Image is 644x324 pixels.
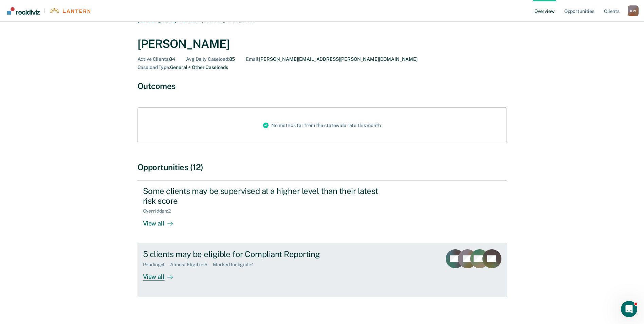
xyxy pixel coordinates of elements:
[137,65,170,70] span: Caseload Type :
[213,262,259,268] div: Marked Ineligible : 1
[143,262,170,268] div: Pending : 4
[246,56,418,62] div: [PERSON_NAME][EMAIL_ADDRESS][PERSON_NAME][DOMAIN_NAME]
[49,8,90,13] img: Lantern
[628,5,639,16] button: Profile dropdown button
[137,56,176,62] div: 84
[137,37,507,51] div: [PERSON_NAME]
[186,56,229,62] span: Avg Daily Caseload :
[143,186,381,206] div: Some clients may be supervised at a higher level than their latest risk score
[137,244,507,297] a: 5 clients may be eligible for Compliant ReportingPending:4Almost Eligible:5Marked Ineligible:1Vie...
[137,180,507,244] a: Some clients may be supervised at a higher level than their latest risk scoreOverridden:2View all
[186,56,235,62] div: 85
[40,8,49,14] span: |
[143,214,181,227] div: View all
[137,81,507,91] div: Outcomes
[137,162,507,172] div: Opportunities (12)
[137,56,169,62] span: Active Clients :
[246,56,259,62] span: Email :
[621,301,637,317] iframe: Intercom live chat
[143,208,176,214] div: Overridden : 2
[143,267,181,281] div: View all
[143,249,381,259] div: 5 clients may be eligible for Compliant Reporting
[258,108,386,143] div: No metrics far from the statewide rate this month
[170,262,213,268] div: Almost Eligible : 5
[137,65,228,70] div: General + Other Caseloads
[628,5,639,16] div: K W
[7,7,40,15] img: Recidiviz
